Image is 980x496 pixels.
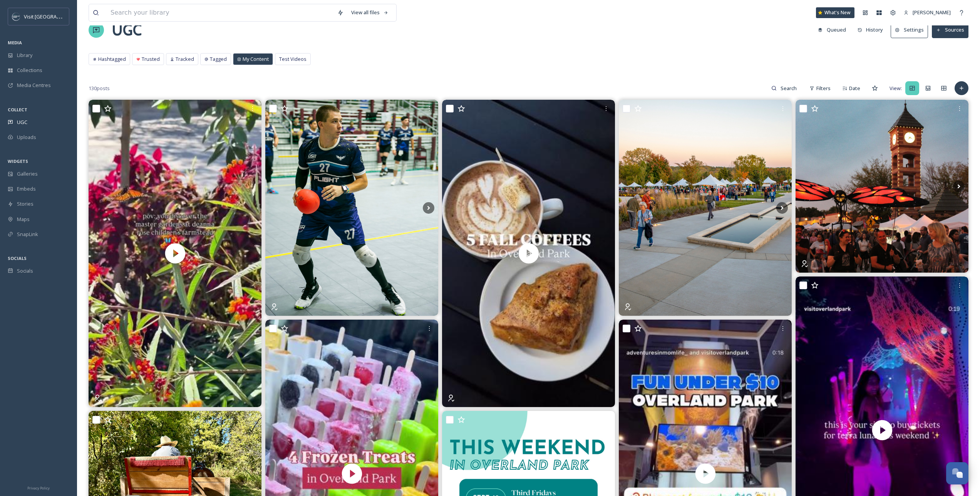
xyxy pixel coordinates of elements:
[17,134,36,141] span: Uploads
[279,55,307,63] span: Test Videos
[17,119,27,126] span: UGC
[112,18,142,42] a: UGC
[890,85,902,92] span: View:
[891,22,928,38] button: Settings
[777,80,802,96] input: Search
[12,13,20,20] img: c3es6xdrejuflcaqpovn.png
[932,22,968,38] button: Sources
[142,55,160,63] span: Trusted
[176,55,194,63] span: Tracked
[913,9,951,16] span: [PERSON_NAME]
[816,7,854,18] a: What's New
[98,55,126,63] span: Hashtagged
[27,486,50,491] span: Privacy Policy
[891,22,932,38] a: Settings
[347,5,392,20] a: View all files
[265,100,438,316] img: @usadodgeball is hosting its National Selection Camp at @bluhawksports THIS WEEKEND! 🎯 Come and w...
[17,231,38,238] span: SnapLink
[796,100,968,273] img: Cancel your plans because the Overland Park Fall Festival is where you need to be this weekend! 🍂...
[8,107,27,112] span: COLLECT
[442,100,615,407] video: Did someone say it’s National Coffee Day? ☕️ These five coffee shops in and around Overland Park ...
[27,483,50,492] a: Privacy Policy
[17,82,51,89] span: Media Centres
[17,185,36,193] span: Embeds
[107,4,333,21] input: Search your library
[854,22,891,37] a: History
[8,158,28,164] span: WIDGETS
[849,85,860,92] span: Date
[814,22,850,37] button: Queued
[89,100,261,407] video: If you need us, we’ll be hanging with the butterflies at @drcfarmstead 🦋✨ Beside the Draft Horse ...
[17,52,32,59] span: Library
[243,55,269,63] span: My Content
[17,200,34,208] span: Stories
[89,100,261,407] img: thumbnail
[17,170,38,178] span: Galleries
[17,216,30,223] span: Maps
[89,85,110,92] span: 130 posts
[900,5,955,20] a: [PERSON_NAME]
[814,22,854,37] a: Queued
[210,55,227,63] span: Tagged
[946,462,968,484] button: Open Chat
[816,85,831,92] span: Filters
[17,267,33,275] span: Socials
[17,67,42,74] span: Collections
[8,40,22,45] span: MEDIA
[8,255,27,261] span: SOCIALS
[619,100,792,316] img: BOTANICAL BREWFEST TICKET GIVEAWAY 🍻🎃🍂 Calling all beer-lovers! 📣 Botanical Brewfest is coming up...
[24,13,84,20] span: Visit [GEOGRAPHIC_DATA]
[854,22,887,37] button: History
[442,100,615,407] img: thumbnail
